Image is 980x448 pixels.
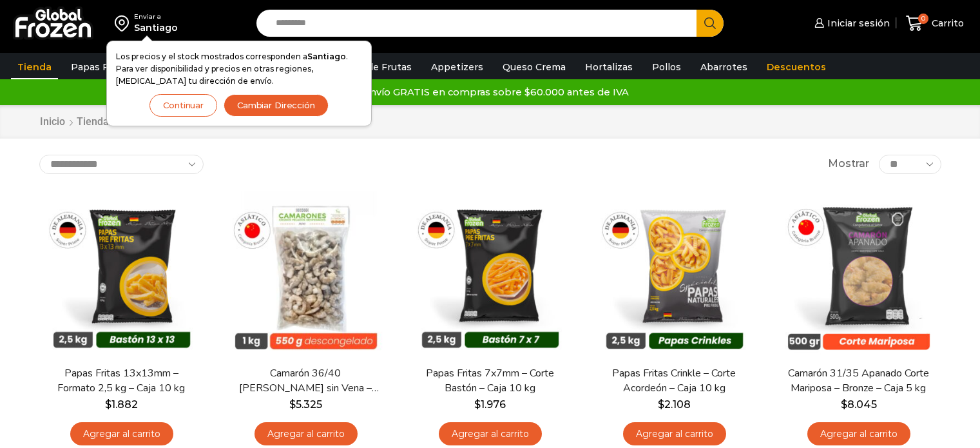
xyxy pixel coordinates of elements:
[694,55,754,79] a: Abarrotes
[646,55,687,79] a: Pollos
[605,324,744,347] span: Vista Rápida
[416,366,564,396] a: Papas Fritas 7x7mm – Corte Bastón – Caja 10 kg
[331,55,418,79] a: Pulpa de Frutas
[918,14,928,24] span: 0
[600,366,748,396] a: Papas Fritas Crinkle – Corte Acordeón – Caja 10 kg
[425,55,490,79] a: Appetizers
[307,52,346,61] strong: Santiago
[623,422,726,446] a: Agregar al carrito: “Papas Fritas Crinkle - Corte Acordeón - Caja 10 kg”
[811,10,890,36] a: Iniciar sesión
[52,324,191,347] span: Vista Rápida
[70,422,173,446] a: Agregar al carrito: “Papas Fritas 13x13mm - Formato 2,5 kg - Caja 10 kg”
[47,366,195,396] a: Papas Fritas 13x13mm – Formato 2,5 kg – Caja 10 kg
[224,94,329,117] button: Cambiar Dirección
[105,398,138,411] bdi: 1.882
[789,324,928,347] span: Vista Rápida
[289,398,296,411] span: $
[134,21,178,34] div: Santiago
[658,398,664,411] span: $
[697,10,724,37] button: Search button
[149,94,217,117] button: Continuar
[439,422,542,446] a: Agregar al carrito: “Papas Fritas 7x7mm - Corte Bastón - Caja 10 kg”
[841,398,877,411] bdi: 8.045
[116,50,362,88] p: Los precios y el stock mostrados corresponden a . Para ver disponibilidad y precios en otras regi...
[115,12,134,34] img: address-field-icon.svg
[784,366,932,396] a: Camarón 31/35 Apanado Corte Mariposa – Bronze – Caja 5 kg
[928,17,964,30] span: Carrito
[421,324,559,347] span: Vista Rápida
[39,115,66,130] a: Inicio
[903,8,967,39] a: 0 Carrito
[841,398,847,411] span: $
[474,398,481,411] span: $
[105,398,111,411] span: $
[11,55,58,79] a: Tienda
[255,422,358,446] a: Agregar al carrito: “Camarón 36/40 Crudo Pelado sin Vena - Bronze - Caja 10 kg”
[134,12,178,21] div: Enviar a
[807,422,910,446] a: Agregar al carrito: “Camarón 31/35 Apanado Corte Mariposa - Bronze - Caja 5 kg”
[474,398,506,411] bdi: 1.976
[828,157,869,171] span: Mostrar
[496,55,572,79] a: Queso Crema
[231,366,380,396] a: Camarón 36/40 [PERSON_NAME] sin Vena – Bronze – Caja 10 kg
[760,55,832,79] a: Descuentos
[39,155,204,174] select: Pedido de la tienda
[579,55,639,79] a: Hortalizas
[658,398,691,411] bdi: 2.108
[39,115,109,130] nav: Breadcrumb
[289,398,322,411] bdi: 5.325
[236,324,375,347] span: Vista Rápida
[824,17,890,30] span: Iniciar sesión
[77,115,109,128] h1: Tienda
[64,55,136,79] a: Papas Fritas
